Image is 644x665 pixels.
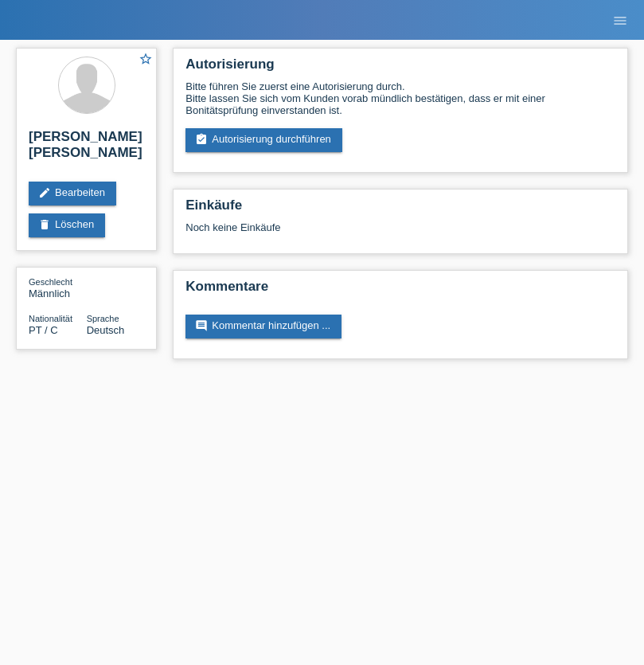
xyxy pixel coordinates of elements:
[87,324,125,336] span: Deutsch
[195,319,208,332] i: comment
[29,213,105,237] a: deleteLöschen
[38,186,51,199] i: edit
[195,133,208,146] i: assignment_turned_in
[139,52,153,68] a: star_border
[185,315,342,338] a: commentKommentar hinzufügen ...
[29,276,87,299] div: Männlich
[185,198,615,221] h2: Einkäufe
[38,218,51,231] i: delete
[612,13,628,29] i: menu
[29,182,116,205] a: editBearbeiten
[185,57,615,80] h2: Autorisierung
[29,314,72,323] span: Nationalität
[185,128,342,152] a: assignment_turned_inAutorisierung durchführen
[185,80,615,116] div: Bitte führen Sie zuerst eine Autorisierung durch. Bitte lassen Sie sich vom Kunden vorab mündlich...
[87,314,119,323] span: Sprache
[185,279,615,303] h2: Kommentare
[185,221,615,245] div: Noch keine Einkäufe
[139,52,153,66] i: star_border
[604,15,636,25] a: menu
[29,129,144,169] h2: [PERSON_NAME] [PERSON_NAME]
[29,277,72,287] span: Geschlecht
[29,324,58,336] span: Portugal / C / 27.01.2003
